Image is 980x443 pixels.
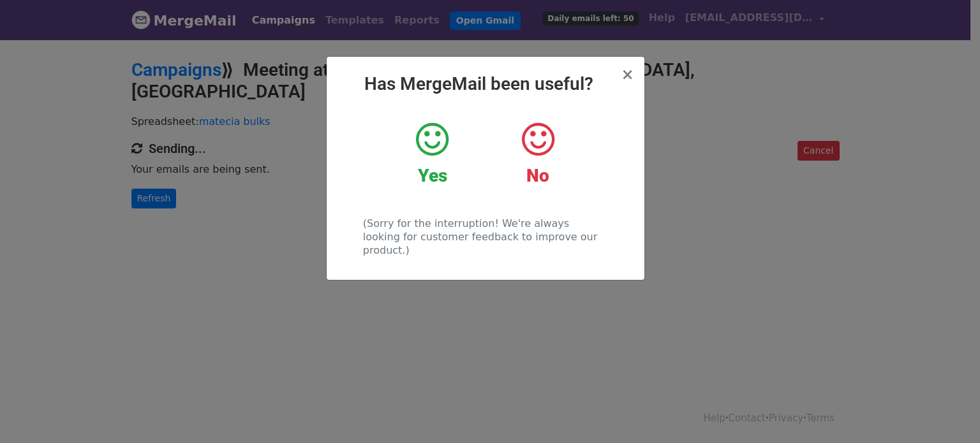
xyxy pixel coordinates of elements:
strong: Yes [418,165,447,186]
a: Yes [389,120,475,187]
strong: No [526,165,549,186]
h2: Has MergeMail been useful? [337,73,634,95]
a: No [494,120,581,187]
button: Close [621,67,634,82]
p: (Sorry for the interruption! We're always looking for customer feedback to improve our product.) [363,217,607,257]
span: × [621,66,634,84]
